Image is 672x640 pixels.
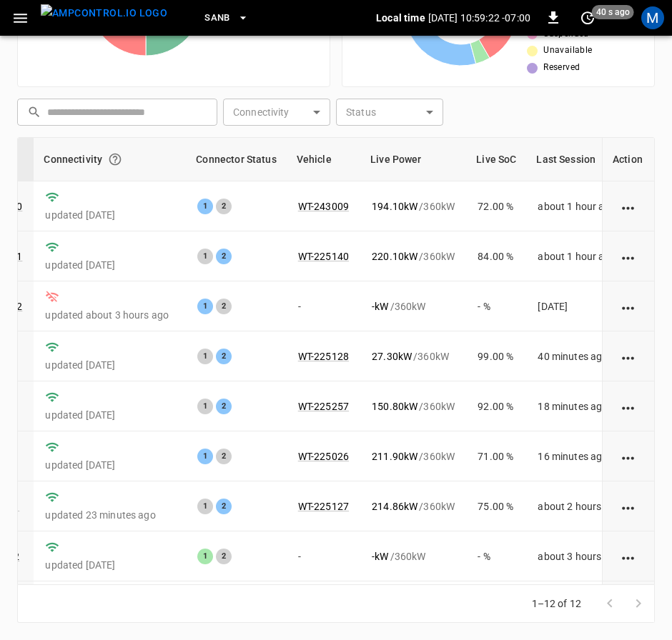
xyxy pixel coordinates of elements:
[620,549,638,564] div: action cell options
[526,481,633,531] td: about 2 hours ago
[466,138,526,181] th: Live SoC
[199,4,255,32] button: SanB
[543,61,580,75] span: Reserved
[45,558,174,572] p: updated [DATE]
[44,146,176,172] div: Connectivity
[372,399,455,414] div: / 360 kW
[620,199,638,214] div: action cell options
[298,201,349,212] a: WT-243009
[298,451,349,462] a: WT-225026
[372,349,455,364] div: / 360 kW
[197,299,213,314] div: 1
[216,449,232,464] div: 2
[466,231,526,281] td: 84.00 %
[372,299,455,314] div: / 360 kW
[620,499,638,514] div: action cell options
[186,138,286,181] th: Connector Status
[216,249,232,264] div: 2
[526,231,633,281] td: about 1 hour ago
[41,4,167,22] img: ampcontrol.io logo
[372,449,455,464] div: / 360 kW
[620,249,638,264] div: action cell options
[543,44,592,58] span: Unavailable
[287,281,360,331] td: -
[592,5,634,19] span: 40 s ago
[466,581,526,631] td: - %
[298,251,349,262] a: WT-225140
[298,401,349,412] a: WT-225257
[466,481,526,531] td: 75.00 %
[526,581,633,631] td: [DATE]
[197,499,213,514] div: 1
[287,138,360,181] th: Vehicle
[298,351,349,362] a: WT-225128
[526,281,633,331] td: [DATE]
[372,249,455,264] div: / 360 kW
[372,549,455,564] div: / 360 kW
[197,349,213,364] div: 1
[216,549,232,564] div: 2
[216,499,232,514] div: 2
[216,349,232,364] div: 2
[204,10,230,26] span: SanB
[372,249,417,264] p: 220.10 kW
[216,199,232,214] div: 2
[602,138,654,181] th: Action
[526,431,633,481] td: 16 minutes ago
[197,549,213,564] div: 1
[466,431,526,481] td: 71.00 %
[376,11,425,25] p: Local time
[45,258,174,272] p: updated [DATE]
[466,281,526,331] td: - %
[372,549,388,564] p: - kW
[197,449,213,464] div: 1
[576,6,599,29] button: set refresh interval
[620,449,638,464] div: action cell options
[45,458,174,472] p: updated [DATE]
[298,501,349,512] a: WT-225127
[372,499,455,514] div: / 360 kW
[360,138,466,181] th: Live Power
[287,531,360,581] td: -
[45,308,174,322] p: updated about 3 hours ago
[372,199,455,214] div: / 360 kW
[620,399,638,414] div: action cell options
[372,349,412,364] p: 27.30 kW
[197,249,213,264] div: 1
[526,381,633,431] td: 18 minutes ago
[526,138,633,181] th: Last Session
[526,531,633,581] td: about 3 hours ago
[641,6,664,29] div: profile-icon
[428,11,530,25] p: [DATE] 10:59:22 -07:00
[197,199,213,214] div: 1
[466,331,526,381] td: 99.00 %
[216,299,232,314] div: 2
[45,408,174,422] p: updated [DATE]
[45,508,174,522] p: updated 23 minutes ago
[526,331,633,381] td: 40 minutes ago
[466,531,526,581] td: - %
[532,596,582,611] p: 1–12 of 12
[45,208,174,222] p: updated [DATE]
[620,349,638,364] div: action cell options
[620,299,638,314] div: action cell options
[372,499,417,514] p: 214.86 kW
[45,358,174,372] p: updated [DATE]
[466,381,526,431] td: 92.00 %
[372,449,417,464] p: 211.90 kW
[102,146,128,172] button: Connection between the charger and our software.
[216,399,232,414] div: 2
[287,581,360,631] td: -
[372,299,388,314] p: - kW
[526,181,633,231] td: about 1 hour ago
[372,399,417,414] p: 150.80 kW
[197,399,213,414] div: 1
[466,181,526,231] td: 72.00 %
[372,199,417,214] p: 194.10 kW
